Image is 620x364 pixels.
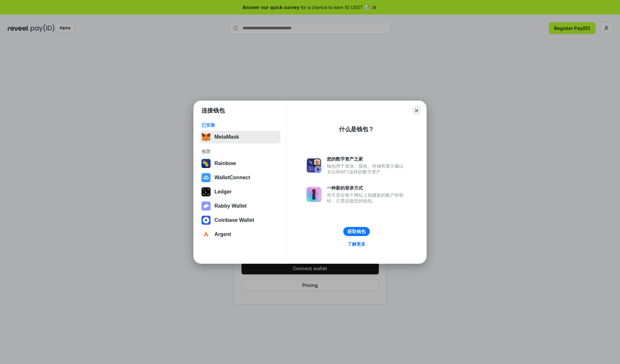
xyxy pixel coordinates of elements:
[214,161,236,166] div: Rainbow
[201,187,211,196] img: svg+xml,%3Csvg%20xmlns%3D%22http%3A%2F%2Fwww.w3.org%2F2000%2Fsvg%22%20width%3D%2228%22%20height%3...
[214,217,254,223] div: Coinbase Wallet
[214,175,250,181] div: WalletConnect
[412,106,421,115] button: Close
[200,131,281,143] button: MetaMask
[347,241,366,247] div: 了解更多
[200,214,281,227] button: Coinbase Wallet
[214,189,232,195] div: Ledger
[201,107,225,114] h1: 连接钱包
[201,133,211,142] img: svg+xml,%3Csvg%20fill%3D%22none%22%20height%3D%2233%22%20viewBox%3D%220%200%2035%2033%22%20width%...
[200,157,281,170] button: Rainbow
[327,156,407,162] div: 您的数字资产之家
[200,200,281,212] button: Rabby Wallet
[306,158,322,173] img: svg+xml,%3Csvg%20xmlns%3D%22http%3A%2F%2Fwww.w3.org%2F2000%2Fsvg%22%20fill%3D%22none%22%20viewBox...
[347,229,366,234] div: 获取钱包
[200,185,281,198] button: Ledger
[201,202,211,211] img: svg+xml,%3Csvg%20xmlns%3D%22http%3A%2F%2Fwww.w3.org%2F2000%2Fsvg%22%20fill%3D%22none%22%20viewBox...
[201,149,279,154] div: 推荐
[306,187,322,202] img: svg+xml,%3Csvg%20xmlns%3D%22http%3A%2F%2Fwww.w3.org%2F2000%2Fsvg%22%20fill%3D%22none%22%20viewBox...
[327,185,407,191] div: 一种新的登录方式
[214,203,247,209] div: Rabby Wallet
[339,125,374,133] div: 什么是钱包？
[200,171,281,184] button: WalletConnect
[201,122,279,128] div: 已安装
[201,173,211,182] img: svg+xml,%3Csvg%20width%3D%2228%22%20height%3D%2228%22%20viewBox%3D%220%200%2028%2028%22%20fill%3D...
[214,231,231,237] div: Argent
[343,227,370,236] button: 获取钱包
[200,228,281,241] button: Argent
[201,216,211,225] img: svg+xml,%3Csvg%20width%3D%2228%22%20height%3D%2228%22%20viewBox%3D%220%200%2028%2028%22%20fill%3D...
[214,134,239,140] div: MetaMask
[327,192,407,204] div: 而不是在每个网站上创建新的账户和密码，只需连接您的钱包。
[327,163,407,175] div: 钱包用于发送、接收、存储和显示像以太坊和NFT这样的数字资产。
[201,230,211,239] img: svg+xml,%3Csvg%20width%3D%2228%22%20height%3D%2228%22%20viewBox%3D%220%200%2028%2028%22%20fill%3D...
[201,159,211,168] img: svg+xml,%3Csvg%20width%3D%22120%22%20height%3D%22120%22%20viewBox%3D%220%200%20120%20120%22%20fil...
[344,240,369,248] a: 了解更多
